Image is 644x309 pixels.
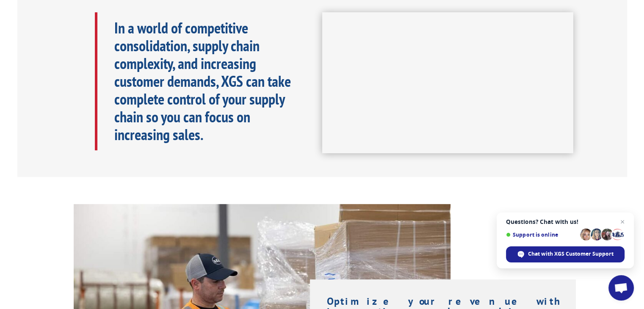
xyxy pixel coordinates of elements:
span: Chat with XGS Customer Support [506,246,625,262]
a: Open chat [608,275,634,301]
span: Questions? Chat with us! [506,218,625,225]
b: In a world of competitive consolidation, supply chain complexity, and increasing customer demands... [114,18,291,144]
iframe: XGS Logistics Solutions [322,12,573,154]
span: Chat with XGS Customer Support [528,250,614,258]
span: Support is online [506,232,577,238]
